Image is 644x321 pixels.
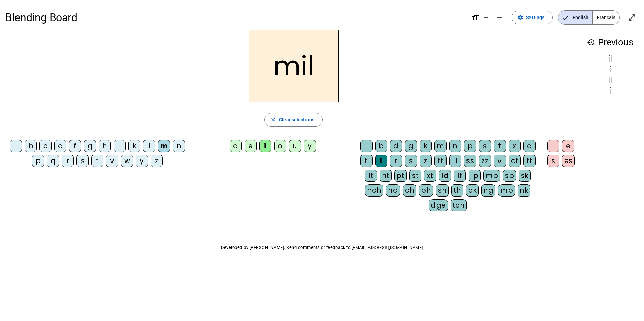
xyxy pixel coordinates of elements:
div: c [39,140,52,152]
div: zz [479,155,491,167]
mat-icon: add [482,13,490,22]
span: Français [593,11,619,24]
div: mp [483,170,500,182]
span: English [558,11,592,24]
div: ff [434,155,447,167]
button: Enter full screen [625,11,639,24]
div: pt [394,170,407,182]
button: Increase font size [479,11,493,24]
div: y [304,140,316,152]
div: ck [466,184,479,197]
div: lt [365,170,377,182]
div: m [158,140,170,152]
div: lf [454,170,466,182]
div: l [375,155,387,167]
div: d [390,140,402,152]
div: i [587,66,633,74]
div: sk [519,170,531,182]
div: n [449,140,461,152]
div: ph [419,184,433,197]
div: u [289,140,301,152]
div: s [547,155,559,167]
div: w [121,155,133,167]
div: nd [386,184,400,197]
div: sh [436,184,449,197]
div: z [151,155,163,167]
div: nt [380,170,392,182]
div: e [562,140,574,152]
button: Settings [512,11,553,24]
div: n [173,140,185,152]
div: ss [464,155,476,167]
span: Settings [526,13,544,22]
div: b [25,140,37,152]
div: ld [439,170,451,182]
div: v [106,155,118,167]
div: ll [449,155,461,167]
div: o [274,140,286,152]
mat-button-toggle-group: Language selection [558,10,620,25]
div: nk [518,184,530,197]
h1: Blending Board [5,7,466,28]
div: i [587,87,633,95]
div: e [245,140,257,152]
h3: Previous [587,35,633,50]
div: x [509,140,521,152]
div: s [479,140,491,152]
div: c [523,140,536,152]
mat-icon: settings [517,14,523,21]
div: k [420,140,432,152]
p: Developed by [PERSON_NAME]. Send comments or feedback to [EMAIL_ADDRESS][DOMAIN_NAME] [5,244,639,252]
div: t [494,140,506,152]
div: ft [523,155,536,167]
div: a [230,140,242,152]
div: il [587,76,633,84]
div: r [390,155,402,167]
div: mb [498,184,515,197]
h2: mil [249,30,339,102]
div: xt [424,170,436,182]
div: f [69,140,81,152]
div: s [76,155,89,167]
div: j [114,140,126,152]
div: st [409,170,421,182]
div: es [562,155,575,167]
div: d [54,140,66,152]
div: g [84,140,96,152]
div: h [99,140,111,152]
div: l [143,140,155,152]
div: s [405,155,417,167]
div: q [47,155,59,167]
mat-icon: history [587,38,595,46]
div: g [405,140,417,152]
mat-icon: remove [495,13,504,22]
mat-icon: close [270,117,276,123]
div: r [62,155,74,167]
mat-icon: open_in_full [628,13,636,22]
div: il [587,55,633,63]
div: k [128,140,140,152]
button: Decrease font size [493,11,506,24]
div: p [32,155,44,167]
button: Clear selections [264,113,323,127]
div: p [464,140,476,152]
div: v [494,155,506,167]
div: tch [451,199,467,211]
div: nch [365,184,384,197]
div: f [360,155,373,167]
mat-icon: format_size [471,13,479,22]
span: Clear selections [279,116,314,124]
div: t [91,155,103,167]
div: ct [509,155,521,167]
div: i [259,140,271,152]
div: b [375,140,387,152]
div: th [451,184,463,197]
div: ch [403,184,416,197]
div: z [420,155,432,167]
div: ng [481,184,495,197]
div: lp [469,170,481,182]
div: m [434,140,447,152]
div: sp [503,170,516,182]
div: y [136,155,148,167]
div: dge [429,199,448,211]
